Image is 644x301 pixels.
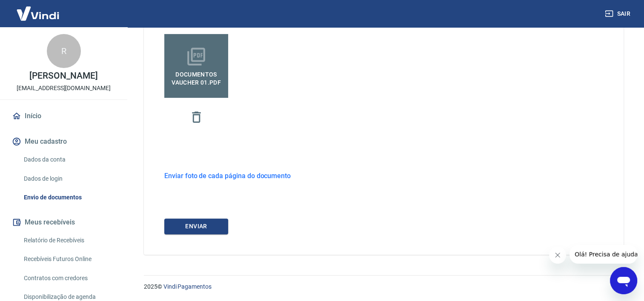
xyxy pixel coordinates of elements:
[144,282,624,291] p: 2025 ©
[17,84,111,93] p: [EMAIL_ADDRESS][DOMAIN_NAME]
[10,107,117,125] a: Início
[20,250,117,268] a: Recebíveis Futuros Online
[610,267,637,294] iframe: Botão para abrir a janela de mensagens
[549,247,566,264] iframe: Fechar mensagem
[164,34,228,98] label: Documentos Vaucher 01.pdf
[10,132,117,151] button: Meu cadastro
[164,219,228,234] button: ENVIAR
[20,189,117,206] a: Envio de documentos
[164,170,291,181] h6: Enviar foto de cada página do documento
[20,170,117,187] a: Dados de login
[168,67,225,86] span: Documentos Vaucher 01.pdf
[29,71,97,80] p: [PERSON_NAME]
[10,0,66,26] img: Vindi
[20,151,117,168] a: Dados da conta
[20,270,117,287] a: Contratos com credores
[163,283,212,290] a: Vindi Pagamentos
[47,34,81,68] div: R
[570,245,637,264] iframe: Mensagem da empresa
[10,213,117,232] button: Meus recebíveis
[603,6,634,22] button: Sair
[20,232,117,249] a: Relatório de Recebíveis
[5,6,72,13] span: Olá! Precisa de ajuda?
